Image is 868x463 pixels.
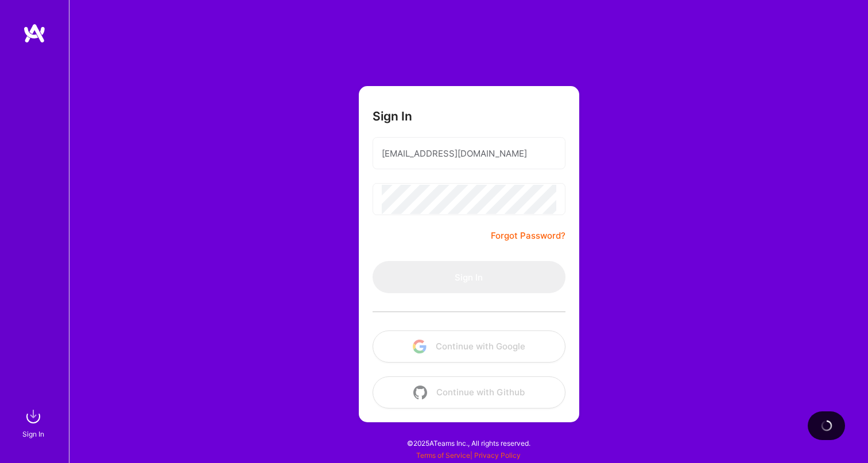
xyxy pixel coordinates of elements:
[413,340,427,353] img: icon
[22,428,44,440] div: Sign In
[416,451,470,460] a: Terms of Service
[373,109,412,123] h3: Sign In
[373,376,565,408] button: Continue with Github
[69,429,868,457] div: © 2025 ATeams Inc., All rights reserved.
[373,330,565,363] button: Continue with Google
[819,418,835,434] img: loading
[474,451,521,460] a: Privacy Policy
[22,405,45,428] img: sign in
[373,261,565,293] button: Sign In
[382,139,556,168] input: Email...
[416,451,521,460] span: |
[23,23,46,44] img: logo
[491,229,565,243] a: Forgot Password?
[24,405,45,440] a: sign inSign In
[413,386,427,399] img: icon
